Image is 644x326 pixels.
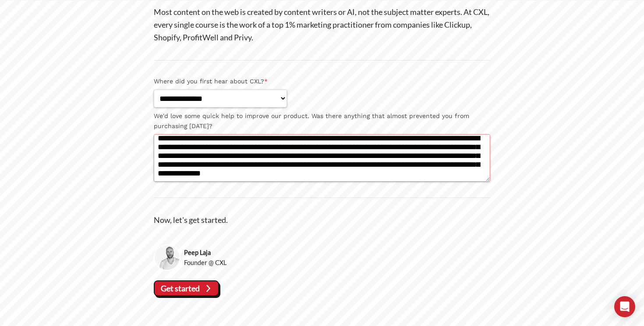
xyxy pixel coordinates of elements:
[154,76,490,86] label: Where did you first hear about CXL?
[184,258,226,268] span: Founder @ CXL
[184,247,226,258] strong: Peep Laja
[154,214,490,226] p: Now, let's get started.
[154,244,180,271] img: Peep Laja, Founder @ CXL
[614,296,635,317] div: Open Intercom Messenger
[154,111,490,131] label: We'd love some quick help to improve our product. Was there anything that almost prevented you fr...
[154,280,219,296] vaadin-button: Get started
